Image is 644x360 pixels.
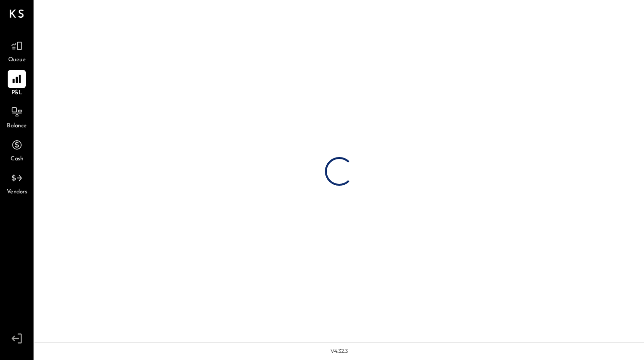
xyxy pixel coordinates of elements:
[331,348,348,355] div: v 4.32.3
[0,103,33,131] a: Balance
[11,155,23,164] span: Cash
[11,89,23,98] span: P&L
[0,169,33,197] a: Vendors
[8,56,26,65] span: Queue
[7,188,27,197] span: Vendors
[0,136,33,164] a: Cash
[7,122,27,131] span: Balance
[0,70,33,98] a: P&L
[0,37,33,65] a: Queue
